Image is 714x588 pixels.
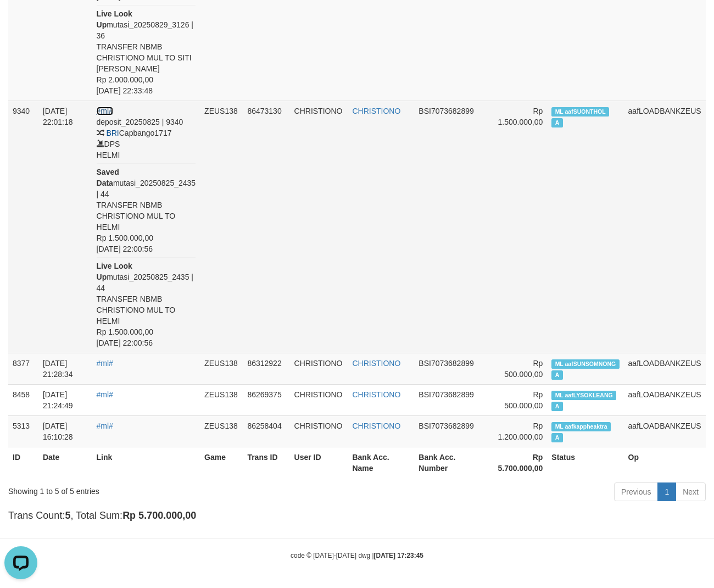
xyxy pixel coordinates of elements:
th: Date [38,447,92,478]
span: BSI [419,359,431,368]
span: Rp 1.200.000,00 [498,421,543,441]
td: 86312922 [243,353,289,384]
td: 86473130 [243,101,289,353]
strong: 5 [65,510,70,521]
div: Showing 1 to 5 of 5 entries [8,481,289,497]
a: CHRISTIONO [352,107,400,115]
span: Manually Linked by aafSUONTHOL [551,107,609,117]
span: Rp 1.500.000,00 [498,107,543,126]
strong: [DATE] 17:23:45 [374,552,423,559]
td: CHRISTIONO [290,384,348,415]
span: Approved [551,118,562,127]
td: 5313 [8,415,38,447]
td: CHRISTIONO [290,101,348,353]
td: aafLOADBANKZEUS [624,353,706,384]
span: BSI [419,107,431,115]
div: deposit_20250825 | 9340 Capbango1717 DPS HELMI mutasi_20250825_2435 | 44 TRANSFER NBMB CHRISTIONO... [97,117,196,348]
td: 8458 [8,384,38,415]
b: Saved Data [97,168,119,187]
th: Game [200,447,243,478]
td: [DATE] 16:10:28 [38,415,92,447]
a: #ml# [97,390,113,399]
td: 7073682899 [414,101,488,353]
strong: Rp 5.700.000,00 [122,510,196,521]
small: code © [DATE]-[DATE] dwg | [291,552,423,559]
span: Manually Linked by aafkappheaktra [551,422,611,431]
span: BSI [419,390,431,399]
th: Bank Acc. Number [414,447,488,478]
strong: Rp 5.700.000,00 [498,453,543,473]
th: User ID [290,447,348,478]
td: ZEUS138 [200,101,243,353]
td: 9340 [8,101,38,353]
td: 7073682899 [414,384,488,415]
span: Rp 500.000,00 [504,359,543,379]
a: 1 [657,482,676,501]
a: Next [676,482,706,501]
a: Previous [614,482,658,501]
a: CHRISTIONO [352,421,400,430]
td: 8377 [8,353,38,384]
td: ZEUS138 [200,384,243,415]
a: #ml# [97,107,113,115]
a: CHRISTIONO [352,359,400,368]
td: CHRISTIONO [290,415,348,447]
th: ID [8,447,38,478]
td: aafLOADBANKZEUS [624,415,706,447]
span: Approved [551,402,562,411]
th: Op [624,447,706,478]
span: Approved [551,370,562,380]
span: Approved [551,433,562,442]
td: aafLOADBANKZEUS [624,101,706,353]
span: Rp 500.000,00 [504,390,543,410]
td: [DATE] 22:01:18 [38,101,92,353]
td: [DATE] 21:28:34 [38,353,92,384]
th: Link [92,447,200,478]
th: Status [547,447,623,478]
button: Open LiveChat chat widget [4,4,37,37]
a: CHRISTIONO [352,390,400,399]
td: 86269375 [243,384,289,415]
b: Live Look Up [97,262,132,281]
a: #ml# [97,421,113,430]
span: Manually Linked by aafLYSOKLEANG [551,391,616,400]
td: ZEUS138 [200,415,243,447]
span: BRI [106,129,119,137]
a: #ml# [97,359,113,368]
th: Bank Acc. Name [348,447,414,478]
td: [DATE] 21:24:49 [38,384,92,415]
td: CHRISTIONO [290,353,348,384]
td: ZEUS138 [200,353,243,384]
td: aafLOADBANKZEUS [624,384,706,415]
td: 86258404 [243,415,289,447]
b: Live Look Up [97,9,132,29]
span: Manually Linked by aafSUNSOMNONG [551,359,619,369]
span: BSI [419,421,431,430]
td: 7073682899 [414,353,488,384]
td: 7073682899 [414,415,488,447]
th: Trans ID [243,447,289,478]
h4: Trans Count: , Total Sum: [8,511,706,522]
